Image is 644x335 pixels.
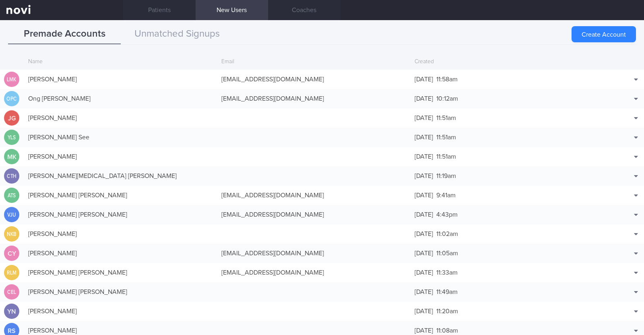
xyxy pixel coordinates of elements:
[572,26,636,42] button: Create Account
[436,115,456,121] span: 11:51am
[24,149,217,165] div: [PERSON_NAME]
[5,168,18,184] div: CTH
[436,134,456,141] span: 11:51am
[24,265,217,281] div: [PERSON_NAME] [PERSON_NAME]
[4,110,19,126] div: JG
[217,91,411,107] div: [EMAIL_ADDRESS][DOMAIN_NAME]
[24,187,217,203] div: [PERSON_NAME] [PERSON_NAME]
[415,211,433,218] span: [DATE]
[415,173,433,179] span: [DATE]
[217,245,411,261] div: [EMAIL_ADDRESS][DOMAIN_NAME]
[436,211,458,218] span: 4:43pm
[4,149,19,165] div: MK
[5,226,18,242] div: NKB
[436,289,458,295] span: 11:49am
[24,168,217,184] div: [PERSON_NAME][MEDICAL_DATA] [PERSON_NAME]
[415,289,433,295] span: [DATE]
[5,284,18,300] div: CEL
[436,269,458,276] span: 11:33am
[436,250,458,256] span: 11:05am
[436,308,458,314] span: 11:20am
[24,71,217,87] div: [PERSON_NAME]
[8,24,121,44] button: Premade Accounts
[24,303,217,319] div: [PERSON_NAME]
[121,24,233,44] button: Unmatched Signups
[217,71,411,87] div: [EMAIL_ADDRESS][DOMAIN_NAME]
[24,54,217,70] div: Name
[24,110,217,126] div: [PERSON_NAME]
[24,91,217,107] div: Ong [PERSON_NAME]
[5,130,18,145] div: YLS
[415,134,433,141] span: [DATE]
[436,327,458,334] span: 11:08am
[436,76,458,83] span: 11:58am
[5,72,18,87] div: LMk
[415,269,433,276] span: [DATE]
[415,231,433,237] span: [DATE]
[415,76,433,83] span: [DATE]
[217,207,411,223] div: [EMAIL_ADDRESS][DOMAIN_NAME]
[415,308,433,314] span: [DATE]
[4,304,19,319] div: YN
[217,54,411,70] div: Email
[415,115,433,121] span: [DATE]
[415,327,433,334] span: [DATE]
[436,173,456,179] span: 11:19am
[436,95,458,102] span: 10:12am
[5,188,18,203] div: ATS
[411,54,604,70] div: Created
[217,187,411,203] div: [EMAIL_ADDRESS][DOMAIN_NAME]
[217,265,411,281] div: [EMAIL_ADDRESS][DOMAIN_NAME]
[5,265,18,281] div: RLM
[24,129,217,145] div: [PERSON_NAME] See
[5,91,18,107] div: OPC
[24,284,217,300] div: [PERSON_NAME] [PERSON_NAME]
[436,192,456,199] span: 9:41am
[436,231,458,237] span: 11:02am
[4,246,19,261] div: CY
[415,192,433,199] span: [DATE]
[415,153,433,160] span: [DATE]
[415,250,433,256] span: [DATE]
[24,245,217,261] div: [PERSON_NAME]
[436,153,456,160] span: 11:51am
[24,226,217,242] div: [PERSON_NAME]
[24,207,217,223] div: [PERSON_NAME] [PERSON_NAME]
[415,95,433,102] span: [DATE]
[5,207,18,223] div: VJU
